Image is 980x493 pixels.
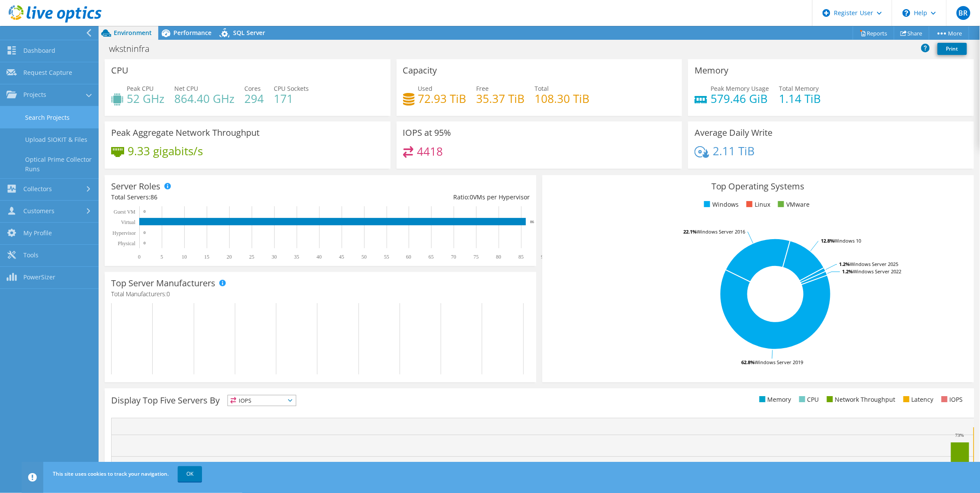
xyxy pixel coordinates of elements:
span: CPU Sockets [274,84,309,93]
svg: \n [903,9,910,17]
span: 0 [167,290,170,298]
span: SQL Server [233,29,265,37]
text: Guest VM [114,209,135,215]
h3: Average Daily Write [695,128,772,138]
tspan: Windows 10 [834,237,862,244]
h4: 2.11 TiB [713,146,755,156]
h3: IOPS at 95% [403,128,452,138]
h4: 35.37 TiB [477,94,525,103]
tspan: Windows Server 2016 [697,228,745,235]
h4: 864.40 GHz [174,94,234,103]
li: VMware [776,200,810,209]
tspan: Windows Server 2022 [853,268,902,275]
text: 35 [294,254,299,260]
span: Environment [114,29,152,37]
span: Performance [173,29,211,37]
text: Virtual [121,219,136,225]
text: 40 [317,254,322,260]
h3: Memory [695,66,728,75]
li: Memory [757,395,791,404]
h3: CPU [111,66,128,75]
a: Print [938,43,967,55]
h4: 52 GHz [127,94,164,103]
text: 0 [138,254,141,260]
text: 5 [160,254,163,260]
text: 55 [384,254,389,260]
li: Network Throughput [825,395,896,404]
tspan: Windows Server 2019 [755,359,803,365]
li: IOPS [939,395,963,404]
text: 70 [451,254,456,260]
span: Peak Memory Usage [711,84,769,93]
text: 0 [144,230,146,235]
h3: Top Operating Systems [549,182,967,191]
span: Total [535,84,549,93]
h3: Server Roles [111,182,160,191]
h4: 4418 [417,147,443,156]
li: CPU [797,395,819,404]
tspan: 62.8% [741,359,755,365]
span: Cores [244,84,261,93]
h3: Capacity [403,66,437,75]
text: 45 [339,254,344,260]
span: 86 [151,193,157,201]
text: Hypervisor [112,230,136,236]
text: 73% [955,432,964,438]
a: OK [178,466,202,482]
text: 60 [406,254,411,260]
h4: 579.46 GiB [711,94,769,103]
text: 50 [362,254,367,260]
div: Ratio: VMs per Hypervisor [320,192,530,202]
h4: 171 [274,94,309,103]
span: IOPS [228,395,296,406]
text: 80 [496,254,501,260]
li: Latency [901,395,934,404]
div: Total Servers: [111,192,320,202]
text: 25 [249,254,254,260]
tspan: 22.1% [683,228,697,235]
h3: Top Server Manufacturers [111,279,215,288]
span: Used [418,84,433,93]
span: Total Memory [779,84,819,93]
tspan: 1.2% [839,261,850,267]
span: Free [477,84,489,93]
span: BR [957,6,970,20]
h3: Peak Aggregate Network Throughput [111,128,259,138]
tspan: 1.2% [842,268,853,275]
text: 0 [144,209,146,214]
text: 20 [227,254,232,260]
text: 0 [144,241,146,245]
li: Linux [744,200,770,209]
text: Physical [118,240,135,246]
text: 10 [182,254,187,260]
h4: 9.33 gigabits/s [128,146,203,156]
h4: Total Manufacturers: [111,289,530,299]
text: 15 [204,254,209,260]
text: 86 [530,220,535,224]
span: Peak CPU [127,84,154,93]
h4: 294 [244,94,264,103]
text: 30 [272,254,277,260]
a: Share [894,26,929,40]
tspan: Windows Server 2025 [850,261,899,267]
span: 0 [470,193,473,201]
h4: 72.93 TiB [418,94,467,103]
text: 75 [474,254,479,260]
h1: wkstninfra [105,44,163,54]
h4: 1.14 TiB [779,94,821,103]
span: Net CPU [174,84,198,93]
tspan: 12.8% [821,237,834,244]
text: 85 [519,254,524,260]
a: More [929,26,969,40]
h4: 108.30 TiB [535,94,590,103]
a: Reports [853,26,894,40]
text: 65 [429,254,434,260]
span: This site uses cookies to track your navigation. [53,470,169,477]
li: Windows [702,200,739,209]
